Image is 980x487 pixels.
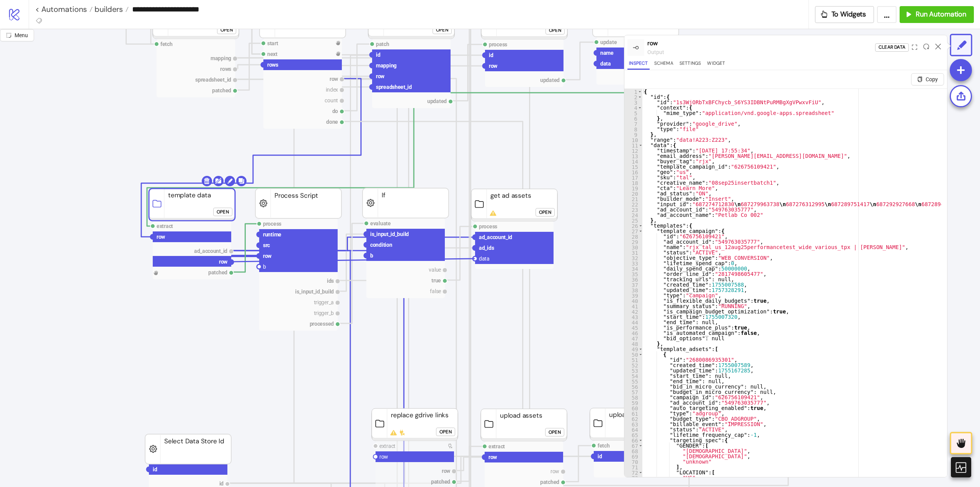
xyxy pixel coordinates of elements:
[624,395,642,400] div: 58
[624,126,642,132] div: 8
[6,33,11,38] span: radius-bottomright
[263,221,281,227] text: process
[624,384,642,389] div: 56
[815,6,874,23] button: To Widgets
[624,191,642,196] div: 20
[624,234,642,239] div: 28
[624,357,642,362] div: 51
[624,362,642,368] div: 52
[429,267,441,273] text: value
[624,298,642,303] div: 40
[489,41,507,48] text: process
[439,428,452,436] div: Open
[639,223,643,228] span: Toggle code folding, rows 26 through 204
[647,48,875,56] div: output
[624,110,642,116] div: 5
[638,94,642,100] span: Toggle code folding, rows 2 through 9
[877,6,897,23] button: ...
[624,475,642,480] div: 73
[600,39,617,45] text: update
[624,228,642,234] div: 27
[379,443,395,449] text: extract
[624,416,642,421] div: 62
[624,207,642,212] div: 23
[624,287,642,293] div: 38
[219,480,224,487] text: id
[624,314,642,320] div: 43
[639,143,643,148] span: Toggle code folding, rows 11 through 25
[624,379,642,384] div: 55
[219,259,228,265] text: row
[624,143,642,148] div: 11
[624,389,642,395] div: 57
[624,368,642,373] div: 53
[624,277,642,282] div: 36
[489,63,498,69] text: row
[624,271,642,277] div: 35
[157,223,173,229] text: extract
[624,180,642,185] div: 18
[479,234,512,240] text: ad_account_id
[875,43,909,52] button: Clear Data
[624,341,642,346] div: 48
[678,59,703,70] button: Settings
[624,255,642,261] div: 32
[35,5,93,13] a: < Automations
[220,26,233,34] div: Open
[624,105,642,110] div: 4
[600,50,614,56] text: name
[653,59,675,70] button: Schema
[624,459,642,464] div: 70
[624,443,642,448] div: 67
[624,148,642,153] div: 12
[160,41,173,47] text: fetch
[624,448,642,454] div: 68
[624,116,642,121] div: 6
[489,52,493,58] text: id
[624,153,642,159] div: 13
[267,62,278,68] text: rows
[15,32,28,38] span: Menu
[624,175,642,180] div: 17
[546,26,565,34] button: Open
[624,132,642,137] div: 9
[624,137,642,143] div: 10
[831,10,866,19] span: To Widgets
[479,256,490,262] text: data
[370,231,409,237] text: is_input_id_build
[549,428,561,437] div: Open
[598,453,602,459] text: id
[624,352,642,357] div: 50
[488,443,505,449] text: extract
[624,432,642,438] div: 65
[624,320,642,325] div: 44
[624,223,642,228] div: 26
[624,185,642,191] div: 19
[624,470,642,475] div: 72
[536,208,555,216] button: Open
[370,242,392,248] text: condition
[627,59,649,70] button: Inspect
[917,77,923,82] span: copy
[624,159,642,164] div: 14
[624,100,642,105] div: 3
[638,89,642,94] span: Toggle code folding, rows 1 through 205
[153,466,157,472] text: id
[263,242,270,248] text: src
[263,264,266,270] text: b
[647,38,875,48] div: row
[326,87,338,93] text: index
[639,228,643,234] span: Toggle code folding, rows 27 through 48
[624,94,642,100] div: 2
[330,76,338,82] text: row
[624,212,642,218] div: 24
[598,443,610,449] text: fetch
[600,61,611,67] text: data
[267,40,278,46] text: start
[624,346,642,352] div: 49
[639,352,643,357] span: Toggle code folding, rows 50 through 117
[916,10,966,19] span: Run Automation
[624,336,642,341] div: 47
[624,411,642,416] div: 61
[624,121,642,126] div: 7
